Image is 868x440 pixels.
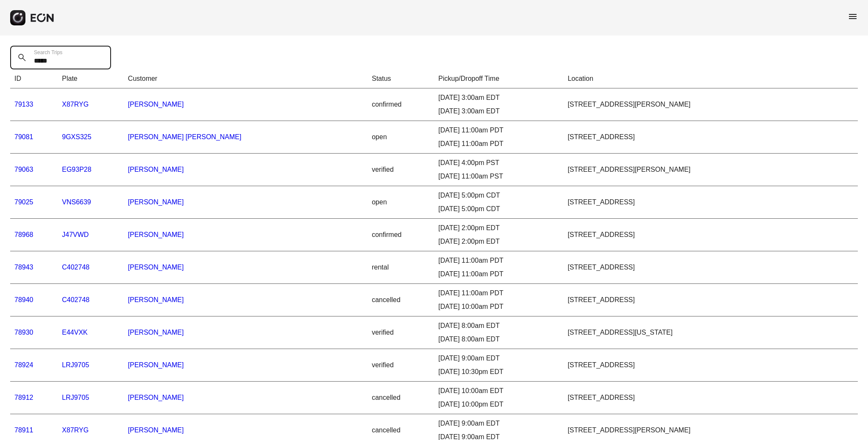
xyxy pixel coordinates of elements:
[14,198,33,206] a: 79025
[438,269,559,279] div: [DATE] 11:00am PDT
[14,264,33,271] a: 78943
[367,316,434,349] td: verified
[438,190,559,201] div: [DATE] 5:00pm CDT
[14,166,33,173] a: 79063
[62,198,91,206] a: VNS6639
[848,11,858,22] span: menu
[563,349,858,382] td: [STREET_ADDRESS]
[438,353,559,363] div: [DATE] 9:00am EDT
[14,231,33,238] a: 78968
[62,361,89,368] a: LRJ9705
[128,264,184,271] a: [PERSON_NAME]
[34,49,62,56] label: Search Trips
[438,288,559,298] div: [DATE] 11:00am PDT
[128,101,184,108] a: [PERSON_NAME]
[14,101,33,108] a: 79133
[563,284,858,316] td: [STREET_ADDRESS]
[128,231,184,238] a: [PERSON_NAME]
[563,382,858,414] td: [STREET_ADDRESS]
[367,121,434,154] td: open
[128,296,184,303] a: [PERSON_NAME]
[62,101,89,108] a: X87RYG
[58,69,124,88] th: Plate
[438,204,559,214] div: [DATE] 5:00pm CDT
[128,426,184,434] a: [PERSON_NAME]
[563,69,858,88] th: Location
[128,133,242,140] a: [PERSON_NAME] [PERSON_NAME]
[62,394,89,401] a: LRJ9705
[128,329,184,336] a: [PERSON_NAME]
[438,139,559,149] div: [DATE] 11:00am PDT
[438,334,559,344] div: [DATE] 8:00am EDT
[367,219,434,251] td: confirmed
[563,251,858,284] td: [STREET_ADDRESS]
[14,394,33,401] a: 78912
[438,158,559,168] div: [DATE] 4:00pm PST
[14,426,33,434] a: 78911
[438,418,559,429] div: [DATE] 9:00am EDT
[438,256,559,266] div: [DATE] 11:00am PDT
[14,329,33,336] a: 78930
[438,93,559,103] div: [DATE] 3:00am EDT
[563,154,858,186] td: [STREET_ADDRESS][PERSON_NAME]
[128,166,184,173] a: [PERSON_NAME]
[367,251,434,284] td: rental
[438,399,559,410] div: [DATE] 10:00pm EDT
[563,219,858,251] td: [STREET_ADDRESS]
[14,361,33,368] a: 78924
[62,329,87,336] a: E44VXK
[434,69,563,88] th: Pickup/Dropoff Time
[563,316,858,349] td: [STREET_ADDRESS][US_STATE]
[563,186,858,219] td: [STREET_ADDRESS]
[438,236,559,247] div: [DATE] 2:00pm EDT
[438,367,559,377] div: [DATE] 10:30pm EDT
[563,88,858,121] td: [STREET_ADDRESS][PERSON_NAME]
[10,69,58,88] th: ID
[62,426,89,434] a: X87RYG
[14,296,33,303] a: 78940
[367,154,434,186] td: verified
[62,166,91,173] a: EG93P28
[14,133,33,140] a: 79081
[367,349,434,382] td: verified
[438,125,559,135] div: [DATE] 11:00am PDT
[438,321,559,331] div: [DATE] 8:00am EDT
[367,284,434,316] td: cancelled
[367,382,434,414] td: cancelled
[128,394,184,401] a: [PERSON_NAME]
[62,296,89,303] a: C402748
[128,198,184,206] a: [PERSON_NAME]
[62,231,89,238] a: J47VWD
[367,88,434,121] td: confirmed
[124,69,367,88] th: Customer
[367,186,434,219] td: open
[438,386,559,396] div: [DATE] 10:00am EDT
[367,69,434,88] th: Status
[563,121,858,154] td: [STREET_ADDRESS]
[438,106,559,116] div: [DATE] 3:00am EDT
[62,264,89,271] a: C402748
[438,302,559,312] div: [DATE] 10:00am PDT
[438,223,559,233] div: [DATE] 2:00pm EDT
[128,361,184,368] a: [PERSON_NAME]
[62,133,91,140] a: 9GXS325
[438,171,559,181] div: [DATE] 11:00am PST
